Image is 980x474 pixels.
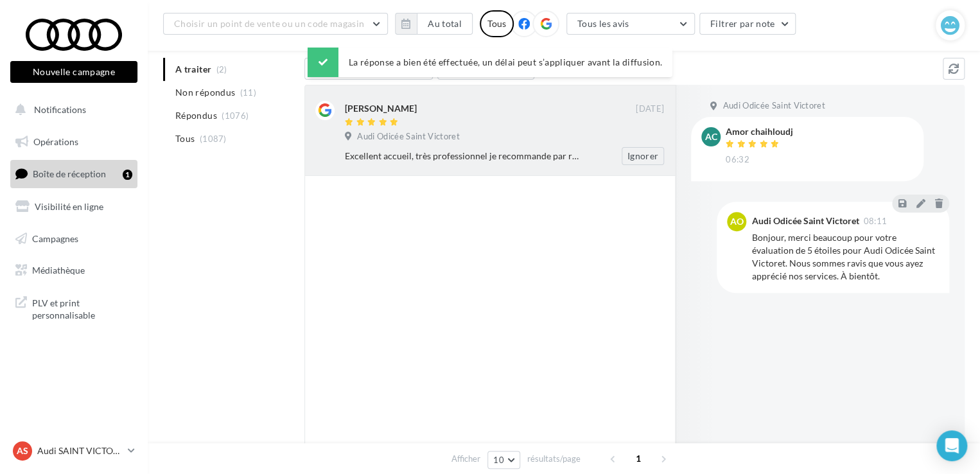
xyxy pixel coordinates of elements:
[222,110,249,121] span: (1076)
[699,13,796,35] button: Filtrer par note
[10,61,137,83] button: Nouvelle campagne
[175,109,217,122] span: Répondus
[33,136,78,147] span: Opérations
[357,131,459,143] span: Audi Odicée Saint Victoret
[175,86,235,99] span: Non répondus
[936,430,967,461] div: Open Intercom Messenger
[163,13,388,35] button: Choisir un point de vente ou un code magasin
[174,18,364,29] span: Choisir un point de vente ou un code magasin
[10,439,137,463] a: AS Audi SAINT VICTORET
[8,225,140,252] a: Campagnes
[8,128,140,155] a: Opérations
[17,444,28,457] span: AS
[493,455,504,465] span: 10
[622,147,664,165] button: Ignorer
[8,289,140,327] a: PLV et print personnalisable
[705,130,717,143] span: Ac
[34,104,86,115] span: Notifications
[345,150,581,162] div: Excellent accueil, très professionnel je recommande par rapport à d’autres concession Audi du sec...
[37,444,123,457] p: Audi SAINT VICTORET
[480,10,514,37] div: Tous
[636,103,664,115] span: [DATE]
[308,48,672,77] div: La réponse a bien été effectuée, un délai peut s’appliquer avant la diffusion.
[451,453,480,465] span: Afficher
[32,233,78,243] span: Campagnes
[8,160,140,188] a: Boîte de réception1
[33,168,106,179] span: Boîte de réception
[527,453,581,465] span: résultats/page
[200,134,227,144] span: (1087)
[722,100,825,112] span: Audi Odicée Saint Victoret
[566,13,695,35] button: Tous les avis
[395,13,473,35] button: Au total
[32,294,132,322] span: PLV et print personnalisable
[35,201,103,212] span: Visibilité en ligne
[175,132,195,145] span: Tous
[726,127,793,136] div: Amor chaihloudj
[8,96,135,123] button: Notifications
[730,215,744,228] span: AO
[123,170,132,180] div: 1
[240,87,256,98] span: (11)
[726,154,749,166] span: 06:32
[8,257,140,284] a: Médiathèque
[304,58,433,80] button: Tous les avis
[628,448,649,469] span: 1
[417,13,473,35] button: Au total
[577,18,629,29] span: Tous les avis
[751,216,859,225] div: Audi Odicée Saint Victoret
[32,265,85,276] span: Médiathèque
[345,102,417,115] div: [PERSON_NAME]
[487,451,520,469] button: 10
[863,217,887,225] span: 08:11
[8,193,140,220] a: Visibilité en ligne
[751,231,939,283] div: Bonjour, merci beaucoup pour votre évaluation de 5 étoiles pour Audi Odicée Saint Victoret. Nous ...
